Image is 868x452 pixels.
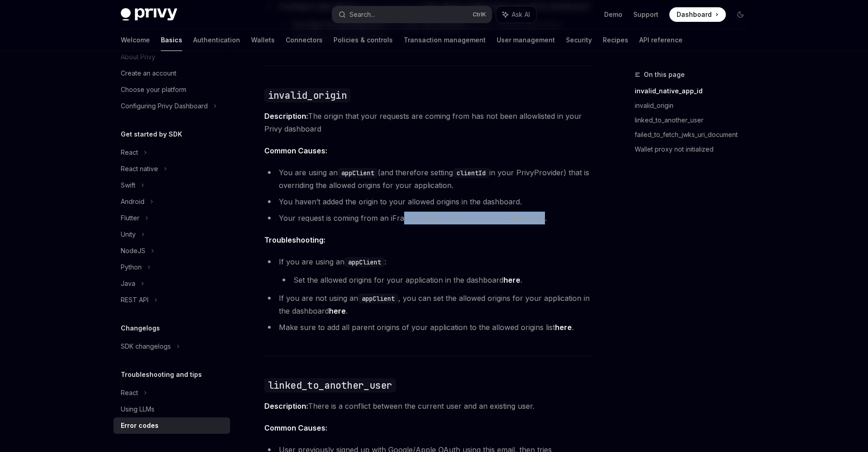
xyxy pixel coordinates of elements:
button: Ask AI [496,6,536,23]
li: If you are not using an , you can set the allowed origins for your application in the dashboard . [264,292,593,317]
code: appClient [358,294,398,304]
a: invalid_origin [635,98,755,113]
span: On this page [644,69,685,80]
code: appClient [344,257,385,267]
div: Using LLMs [121,404,154,415]
a: Demo [604,10,622,19]
div: SDK changelogs [121,341,171,352]
div: Configuring Privy Dashboard [121,101,208,112]
button: Toggle dark mode [733,7,748,22]
button: Search...CtrlK [332,6,492,23]
div: React native [121,163,158,174]
div: Python [121,262,142,273]
a: User management [497,29,555,51]
a: Choose your platform [113,81,230,98]
li: Make sure to add all parent origins of your application to the allowed origins list . [264,321,593,334]
a: Welcome [121,29,150,51]
strong: Common Causes: [264,146,327,155]
a: Support [633,10,658,19]
li: You are using an (and therefore setting in your PrivyProvider) that is overriding the allowed ori... [264,166,593,192]
code: appClient [338,168,378,178]
span: Ask AI [512,10,530,19]
a: here [503,275,520,285]
li: Set the allowed origins for your application in the dashboard . [279,274,593,286]
li: You haven’t added the origin to your allowed origins in the dashboard. [264,195,593,208]
a: Dashboard [669,7,726,22]
div: Android [121,196,144,207]
strong: Common Causes: [264,423,327,432]
strong: Description: [264,112,308,121]
div: Flutter [121,213,139,223]
div: Choose your platform [121,84,186,95]
code: invalid_origin [264,88,351,102]
h5: Changelogs [121,323,160,334]
div: Java [121,278,135,289]
span: Ctrl K [473,11,486,18]
a: here [555,323,572,332]
img: dark logo [121,8,177,21]
a: Wallet proxy not initialized [635,142,755,157]
a: Basics [161,29,182,51]
span: Dashboard [677,10,712,19]
a: Error codes [113,417,230,434]
div: React [121,387,138,398]
a: Create an account [113,65,230,81]
a: API reference [639,29,683,51]
div: Search... [349,9,375,20]
h5: Troubleshooting and tips [121,369,202,380]
div: React [121,147,138,158]
a: failed_to_fetch_jwks_uri_document [635,127,755,142]
h5: Get started by SDK [121,129,182,140]
a: Using LLMs [113,401,230,417]
a: Recipes [603,29,628,51]
a: linked_to_another_user [635,113,755,127]
div: Unity [121,229,136,240]
strong: Troubleshooting: [264,235,325,244]
div: Error codes [121,420,159,431]
span: The origin that your requests are coming from has not been allowlisted in your Privy dashboard [264,110,593,135]
a: here [329,306,346,316]
a: invalid_native_app_id [635,84,755,98]
a: Wallets [251,29,275,51]
a: Transaction management [404,29,486,51]
a: Connectors [286,29,323,51]
div: Swift [121,180,135,191]
div: NodeJS [121,245,145,256]
a: Security [566,29,592,51]
a: Authentication [193,29,240,51]
div: Create an account [121,68,176,79]
div: REST API [121,295,149,305]
li: If you are using an : [264,255,593,286]
span: There is a conflict between the current user and an existing user. [264,400,593,412]
code: linked_to_another_user [264,378,396,392]
code: clientId [453,168,489,178]
strong: Description: [264,401,308,411]
a: Policies & controls [334,29,393,51]
li: Your request is coming from an iFrame whose parent origin is not allowlisted. [264,212,593,224]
